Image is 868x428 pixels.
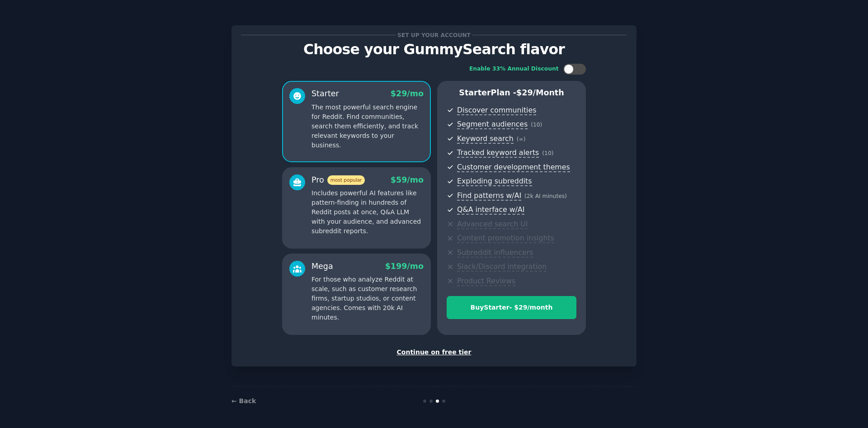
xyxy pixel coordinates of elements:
span: Advanced search UI [457,220,528,229]
span: $ 199 /mo [385,262,424,271]
p: Includes powerful AI features like pattern-finding in hundreds of Reddit posts at once, Q&A LLM w... [311,188,424,236]
span: Tracked keyword alerts [457,148,539,158]
span: Product Reviews [457,277,515,286]
span: most popular [327,175,365,185]
p: Starter Plan - [447,87,576,99]
a: ← Back [231,397,256,404]
span: Slack/Discord integration [457,262,547,272]
p: For those who analyze Reddit at scale, such as customer research firms, startup studios, or conte... [311,275,424,322]
span: $ 29 /mo [391,89,424,98]
span: Discover communities [457,106,536,115]
span: ( 10 ) [542,150,553,156]
div: Buy Starter - $ 29 /month [447,303,576,312]
span: ( ∞ ) [517,136,526,142]
button: BuyStarter- $29/month [447,296,576,319]
span: Subreddit influencers [457,248,533,258]
p: Choose your GummySearch flavor [241,42,627,57]
span: ( 10 ) [531,122,542,128]
span: Customer development themes [457,163,570,172]
span: Content promotion insights [457,234,554,243]
div: Pro [311,174,365,186]
span: Q&A interface w/AI [457,205,524,215]
span: $ 59 /mo [391,175,424,184]
span: $ 29 /month [516,88,564,97]
span: Set up your account [396,30,472,40]
p: The most powerful search engine for Reddit. Find communities, search them efficiently, and track ... [311,103,424,150]
div: Enable 33% Annual Discount [469,65,559,73]
span: Keyword search [457,134,514,144]
span: Exploding subreddits [457,177,532,186]
div: Continue on free tier [241,348,627,357]
span: Segment audiences [457,120,528,129]
span: Find patterns w/AI [457,191,521,201]
span: ( 2k AI minutes ) [524,193,567,199]
div: Starter [311,88,339,99]
div: Mega [311,261,333,272]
